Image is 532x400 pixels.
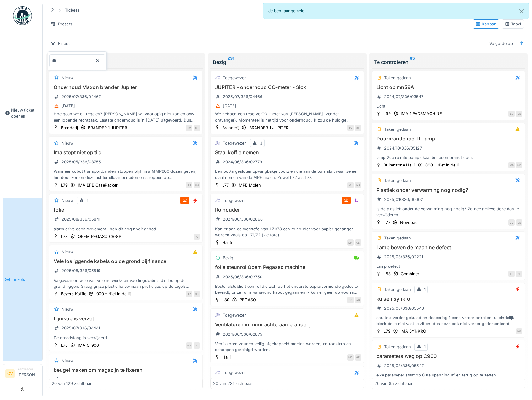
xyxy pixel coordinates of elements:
[223,197,247,203] div: Toegewezen
[62,358,73,364] div: Nieuw
[52,381,92,387] div: 20 van 129 zichtbaar
[62,75,73,81] div: Nieuw
[48,39,73,48] div: Filters
[12,276,40,282] span: Tickets
[62,249,73,255] div: Nieuw
[384,363,424,369] div: 2025/08/336/05547
[401,111,442,117] div: IMA 1 PADSMACHINE
[61,182,68,188] div: L79
[52,84,200,90] h3: Onderhoud Maxon brander Jupiter
[52,367,200,373] h3: beugel maken om magazijn te fixeren
[223,274,262,280] div: 2025/06/336/03750
[62,103,75,109] div: [DATE]
[17,367,40,380] li: [PERSON_NAME]
[374,296,523,302] h3: kuisen synkro
[222,239,232,245] div: Hal 5
[384,305,424,311] div: 2025/08/336/05546
[384,235,411,241] div: Taken gedaan
[223,370,247,376] div: Toegewezen
[384,344,411,350] div: Taken gedaan
[61,234,68,239] div: L78
[194,291,200,297] div: MD
[355,125,361,131] div: GE
[61,342,68,348] div: L78
[223,103,236,109] div: [DATE]
[374,381,413,387] div: 20 van 85 zichtbaar
[194,234,200,240] div: TC
[186,342,192,349] div: KV
[516,111,522,117] div: GE
[508,219,515,226] div: JV
[374,263,523,269] div: Lamp defect
[384,177,411,183] div: Taken gedaan
[400,328,426,334] div: IMA SYNKRO
[194,125,200,131] div: GE
[384,162,415,168] div: Buitenzone Hal 1
[62,216,100,222] div: 2025/08/336/05841
[425,162,463,168] div: 000 - Niet in de lij...
[62,140,73,146] div: Nieuw
[87,197,88,203] div: 1
[260,140,262,146] div: 3
[96,291,134,297] div: 000 - Niet in de lij...
[11,107,40,119] span: Nieuw ticket openen
[516,162,522,168] div: MD
[384,287,411,292] div: Taken gedaan
[347,239,354,246] div: MA
[401,271,419,277] div: Combiner
[62,325,100,331] div: 2025/07/336/04441
[223,216,263,222] div: 2024/06/336/02866
[213,168,361,180] div: Een pot/afgesloten opvangbakje voorzien die aan de buis sluit waar ze een staal nemen van de MPE ...
[384,197,423,203] div: 2025/01/336/00002
[213,226,361,238] div: Kan er aan de werktafel van L71/78 een rolhouder voor papier gehangen worden zoals op L71/72 (zie...
[249,125,288,131] div: BRANDER 1 JUPITER
[194,342,200,349] div: JD
[52,150,200,155] h3: Ima stopt niet op tijd
[476,21,497,27] div: Kanban
[213,264,361,270] h3: folie steunrol Opem Pegasso machine
[88,125,127,131] div: BRANDER 1 JUPITER
[374,372,523,378] div: elke parameter staat op 0 na spanning af en terug op te zetten
[61,125,78,131] div: Branderij
[410,58,415,66] sup: 85
[355,182,361,188] div: MJ
[51,58,200,66] div: Nieuw
[516,328,522,334] div: NV
[516,271,522,277] div: GE
[505,21,521,27] div: Tabel
[78,342,99,348] div: IMA C-900
[186,125,192,131] div: TV
[213,111,361,123] div: We hebben een reserve CO-meter van [PERSON_NAME] (zender-ontvanger). Momenteel is het tijd voor o...
[222,297,229,303] div: L80
[384,271,391,277] div: L58
[223,312,247,318] div: Toegewezen
[61,291,86,297] div: Beyers Koffie
[78,234,121,239] div: OPEM PEGASO CR-8P
[223,331,262,337] div: 2024/06/336/02875
[347,125,354,131] div: TV
[228,58,234,66] sup: 231
[213,58,362,66] div: Bezig
[186,182,192,188] div: PS
[239,297,256,303] div: PEGASO
[52,316,200,322] h3: Lijmkop is verzet
[424,344,426,350] div: 1
[400,219,417,225] div: Novopac
[222,125,239,131] div: Branderij
[486,39,516,48] div: Volgorde op
[52,277,200,289] div: Valgevaar omwille van vele netwerk- en voedingskabels die los op de grond liggen. Graag grijze pl...
[186,291,192,297] div: TZ
[384,254,423,260] div: 2025/03/336/02221
[355,239,361,246] div: GE
[213,322,361,328] h3: Ventilatoren in muur achteraan branderij
[347,297,354,303] div: DO
[384,328,390,334] div: L79
[508,271,515,277] div: LL
[223,255,233,261] div: Bezig
[62,268,100,274] div: 2025/08/336/05519
[52,168,200,180] div: Wanneer cobot transportbanden stoppen blijft ima MMP600 dozen geven, hierdoor komen deze achter e...
[374,353,523,359] h3: parameters weg op C900
[384,145,422,151] div: 2024/10/336/05127
[384,75,411,81] div: Taken gedaan
[78,182,118,188] div: IMA BFB CasePacker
